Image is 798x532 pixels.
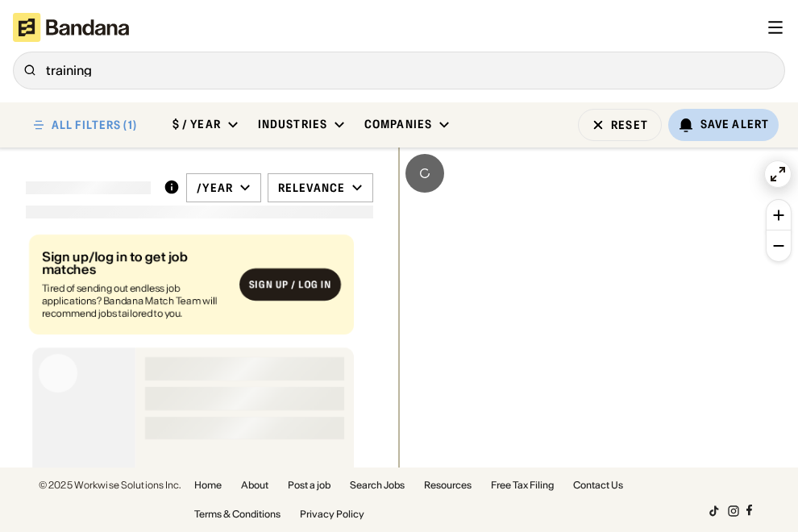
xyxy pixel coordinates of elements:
[52,119,137,131] div: ALL FILTERS (1)
[424,480,472,490] a: Resources
[42,281,227,319] div: Tired of sending out endless job applications? Bandana Match Team will recommend jobs tailored to...
[288,480,330,490] a: Post a job
[364,117,432,131] div: Companies
[491,480,554,490] a: Free Tax Filing
[46,64,775,77] div: training
[42,249,227,275] div: Sign up/log in to get job matches
[278,181,345,195] div: Relevance
[700,117,769,131] div: Save Alert
[258,117,327,131] div: Industries
[194,480,222,490] a: Home
[611,119,648,131] div: Reset
[194,509,281,519] a: Terms & Conditions
[300,509,364,519] a: Privacy Policy
[241,480,268,490] a: About
[350,480,405,490] a: Search Jobs
[39,480,181,490] div: © 2025 Workwise Solutions Inc.
[26,228,373,469] div: grid
[172,117,221,131] div: $ / year
[249,278,331,291] div: Sign up / Log in
[197,181,233,195] div: /year
[13,13,129,42] img: Bandana logotype
[573,480,623,490] a: Contact Us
